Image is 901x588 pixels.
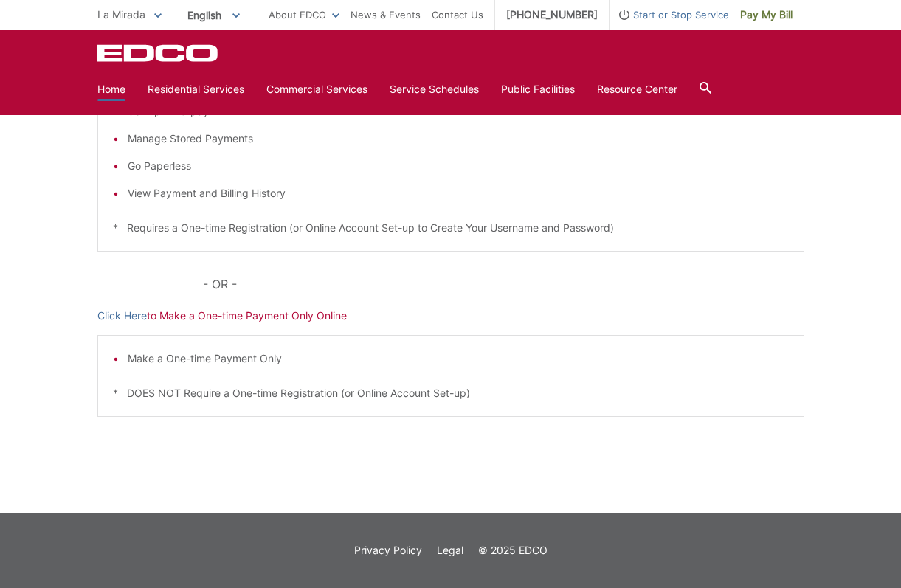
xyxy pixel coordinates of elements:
p: © 2025 EDCO [478,542,548,558]
span: English [176,3,251,27]
p: * Requires a One-time Registration (or Online Account Set-up to Create Your Username and Password) [113,220,789,236]
a: About EDCO [269,7,339,23]
span: La Mirada [97,8,145,21]
a: Service Schedules [390,81,479,97]
a: Public Facilities [501,81,575,97]
a: Home [97,81,125,97]
a: Commercial Services [266,81,367,97]
a: EDCD logo. Return to the homepage. [97,44,220,62]
li: View Payment and Billing History [128,185,789,201]
li: Make a One-time Payment Only [128,350,789,367]
p: * DOES NOT Require a One-time Registration (or Online Account Set-up) [113,385,789,401]
a: News & Events [351,7,421,23]
a: Privacy Policy [354,542,422,558]
a: Click Here [97,308,147,324]
a: Resource Center [597,81,677,97]
a: Residential Services [148,81,244,97]
span: Pay My Bill [740,7,793,23]
a: Legal [437,542,463,558]
li: Go Paperless [128,158,789,174]
li: Manage Stored Payments [128,131,789,147]
a: Contact Us [432,7,483,23]
p: - OR - [203,274,804,294]
p: to Make a One-time Payment Only Online [97,308,804,324]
